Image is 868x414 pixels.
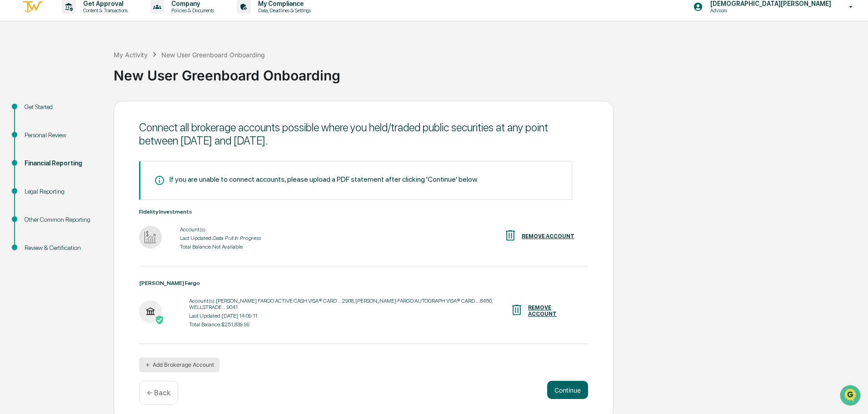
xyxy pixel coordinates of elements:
[64,154,110,161] a: Powered byPylon
[75,115,113,124] span: Attestations
[522,233,574,239] div: REMOVE ACCOUNT
[25,215,99,224] div: Other Common Reporting
[9,133,16,140] div: 🔎
[5,128,61,145] a: 🔎Data Lookup
[547,381,588,399] button: Continue
[76,7,132,14] p: Content & Transactions
[180,244,261,250] div: Total Balance: Not Available
[180,235,261,241] div: Last Updated:
[703,7,792,14] p: Advisors
[114,60,863,84] div: New User Greenboard Onboarding
[170,175,478,184] div: If you are unable to connect accounts, please upload a PDF statement after clicking 'Continue' be...
[839,384,863,409] iframe: Open customer support
[155,315,164,324] img: Active
[18,115,59,124] span: Preclearance
[31,79,115,86] div: We're available if you need us!
[90,154,110,161] span: Pylon
[25,243,99,253] div: Review & Certification
[25,130,99,140] div: Personal Review
[213,235,261,241] i: Data Pull In Progress
[9,115,16,123] div: 🖐️
[9,19,165,34] p: How can we help?
[510,303,524,317] img: REMOVE ACCOUNT
[18,132,57,141] span: Data Lookup
[189,313,510,319] div: Last Updated: [DATE] 14:09:11
[155,72,165,83] button: Start new chat
[139,121,588,147] div: Connect all brokerage accounts possible where you held/traded public securities at any point betw...
[31,70,149,79] div: Start new chat
[504,229,517,242] img: REMOVE ACCOUNT
[189,298,510,310] div: Account(s): [PERSON_NAME] FARGO ACTIVE CASH VISA® CARD ...2908, [PERSON_NAME] FARGO AUTOGRAPH VIS...
[147,389,170,397] p: ← Back
[9,70,25,86] img: 1746055101610-c473b297-6a78-478c-a979-82029cc54cd1
[528,304,574,317] div: REMOVE ACCOUNT
[164,7,219,14] p: Policies & Documents
[62,111,116,127] a: 🗄️Attestations
[66,115,73,123] div: 🗄️
[139,300,162,323] img: Wells Fargo - Active
[5,111,62,127] a: 🖐️Preclearance
[161,51,265,59] div: New User Greenboard Onboarding
[180,226,261,233] div: Account(s):
[25,159,99,168] div: Financial Reporting
[139,226,162,249] img: Fidelity Investments - Data Pull In Progress
[25,102,99,112] div: Get Started
[114,51,148,59] div: My Activity
[25,187,99,196] div: Legal Reporting
[139,209,588,215] div: Fidelity Investments
[139,358,219,372] button: Add Brokerage Account
[139,280,588,286] div: [PERSON_NAME] Fargo
[189,321,510,328] div: Total Balance: $251,839.99
[251,7,315,14] p: Data, Deadlines & Settings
